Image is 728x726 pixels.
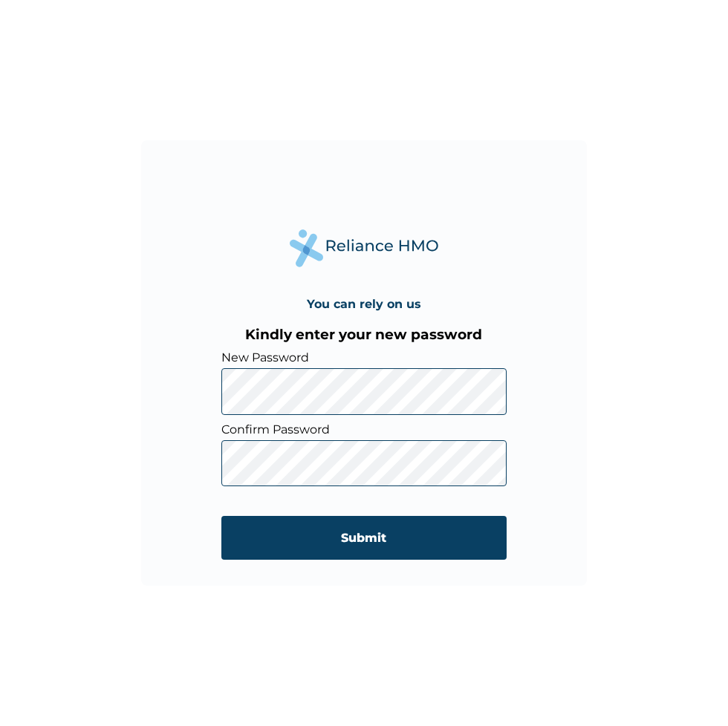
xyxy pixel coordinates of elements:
label: New Password [221,350,507,364]
label: Confirm Password [221,422,507,436]
h4: You can rely on us [307,297,421,311]
input: Submit [221,516,507,560]
img: Reliance Health's Logo [290,229,438,267]
h3: Kindly enter your new password [221,326,507,343]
